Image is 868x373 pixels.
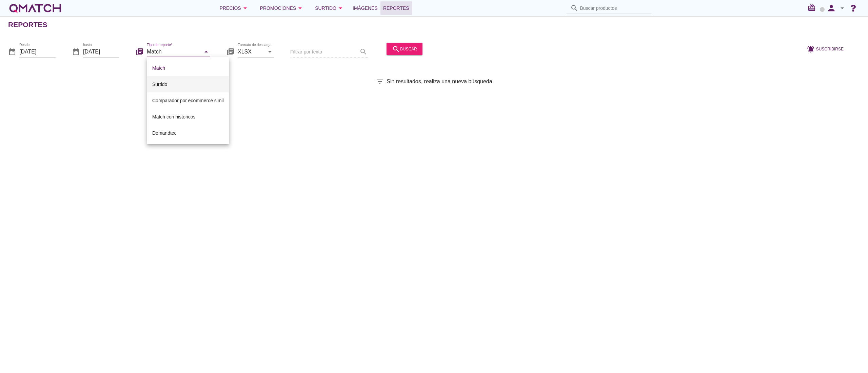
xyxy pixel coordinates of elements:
[83,46,119,57] input: hasta
[383,4,409,12] span: Reportes
[808,4,818,12] i: redeem
[241,4,249,12] i: arrow_drop_down
[152,113,224,121] div: Match con historicos
[380,1,412,15] a: Reportes
[238,46,264,57] input: Formato de descarga
[152,96,224,105] div: Comparador por ecommerce simil
[315,4,344,12] div: Surtido
[296,4,304,12] i: arrow_drop_down
[807,45,816,53] i: notifications_active
[580,3,648,14] input: Buscar productos
[8,19,47,30] h2: Reportes
[220,4,249,12] div: Precios
[19,46,56,57] input: Desde
[825,3,838,13] i: person
[255,1,310,15] button: Promociones
[147,46,201,57] input: Tipo de reporte*
[816,46,844,52] span: Suscribirse
[387,43,422,55] button: buscar
[136,47,144,56] i: library_books
[801,43,849,55] button: Suscribirse
[202,47,210,56] i: arrow_drop_down
[310,1,350,15] button: Surtido
[260,4,304,12] div: Promociones
[392,45,417,53] div: buscar
[152,129,224,137] div: Demandtec
[72,47,80,56] i: date_range
[226,47,235,56] i: library_books
[353,4,378,12] span: Imágenes
[336,4,344,12] i: arrow_drop_down
[838,4,846,12] i: arrow_drop_down
[8,47,16,56] i: date_range
[152,64,224,72] div: Match
[350,1,380,15] a: Imágenes
[387,78,492,86] span: Sin resultados, realiza una nueva búsqueda
[266,47,274,56] i: arrow_drop_down
[376,78,384,86] i: filter_list
[152,80,224,88] div: Surtido
[392,45,400,53] i: search
[8,1,62,15] a: white-qmatch-logo
[570,4,578,12] i: search
[214,1,255,15] button: Precios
